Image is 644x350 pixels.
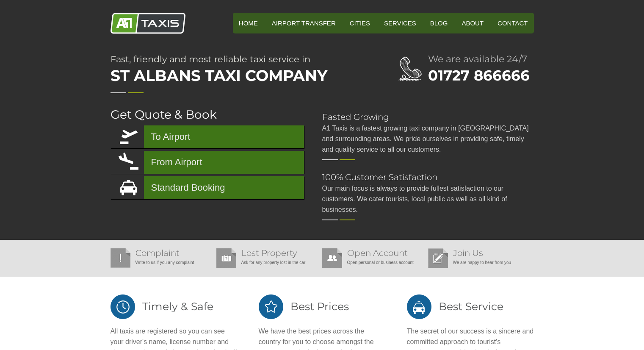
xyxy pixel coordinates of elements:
h2: Best Prices [259,294,386,319]
a: About [456,13,489,33]
h2: Timely & Safe [111,294,238,319]
a: Contact [492,13,533,33]
a: Join Us [453,248,483,258]
p: Our main focus is always to provide fullest satisfaction to our customers. We cater tourists, loc... [322,183,534,215]
img: A1 Taxis [111,13,185,34]
a: To Airport [111,125,304,148]
a: HOME [233,13,264,33]
a: Airport Transfer [266,13,342,33]
img: Open Account [322,248,342,268]
a: From Airport [111,151,304,174]
a: Open Account [347,248,408,258]
h2: We are available 24/7 [428,55,534,64]
h1: Fast, friendly and most reliable taxi service in [111,55,365,87]
img: Join Us [428,248,448,268]
img: Complaint [111,248,130,268]
h2: Best Service [407,294,534,319]
h2: Fasted Growing [322,113,534,121]
img: Lost Property [216,248,236,268]
a: 01727 866666 [428,67,530,84]
p: Ask for any property lost in the car [216,257,318,268]
p: A1 Taxis is a fastest growing taxi company in [GEOGRAPHIC_DATA] and surrounding areas. We pride o... [322,123,534,155]
p: Open personal or business account [322,257,424,268]
span: St Albans Taxi Company [111,64,365,87]
a: Standard Booking [111,176,304,199]
a: Cities [344,13,376,33]
a: Blog [424,13,454,33]
h2: 100% Customer Satisfaction [322,173,534,181]
p: We are happy to hear from you [428,257,530,268]
a: Lost Property [241,248,297,258]
p: Write to us if you any complaint [111,257,212,268]
h2: Get Quote & Book [111,108,305,120]
a: Complaint [135,248,180,258]
a: Services [378,13,422,33]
